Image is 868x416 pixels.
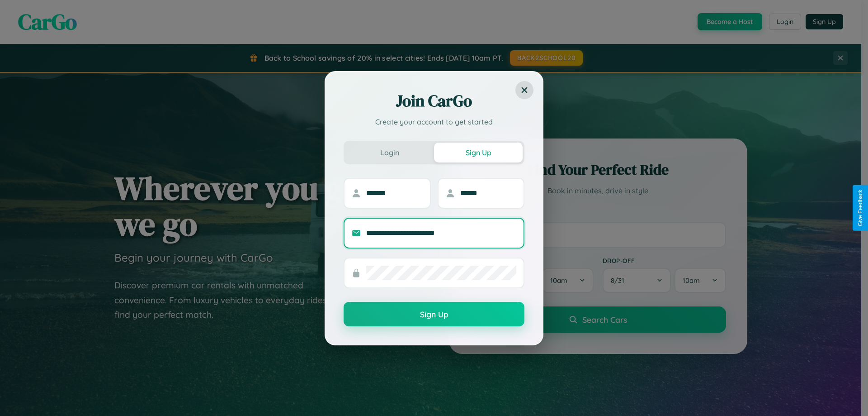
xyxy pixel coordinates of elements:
button: Sign Up [344,302,524,326]
button: Sign Up [434,143,523,163]
p: Create your account to get started [344,116,524,127]
div: Give Feedback [857,190,863,226]
h2: Join CarGo [344,90,524,112]
button: Login [345,143,434,163]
